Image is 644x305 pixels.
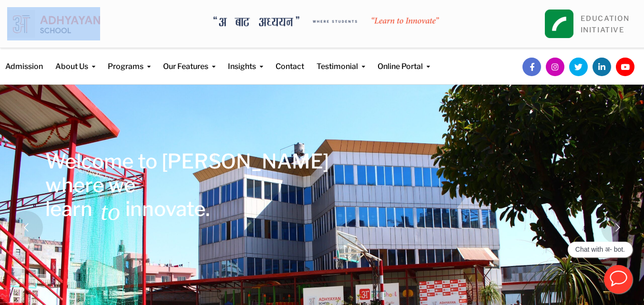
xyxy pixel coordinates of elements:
[276,48,304,72] a: Contact
[55,48,95,72] a: About Us
[45,149,329,221] rs-layer: Welcome to [PERSON_NAME] where we learn
[378,48,430,72] a: Online Portal
[125,197,210,221] rs-layer: innovate.
[101,199,120,223] rs-layer: to
[317,48,365,72] a: Testimonial
[214,16,439,27] img: A Bata Adhyayan where students learn to Innovate
[575,246,625,254] p: Chat with अ- bot.
[163,48,215,72] a: Our Features
[7,7,100,40] img: logo
[545,10,573,38] img: square_leapfrog
[5,48,43,72] a: Admission
[108,48,151,72] a: Programs
[581,14,630,34] a: EDUCATIONINITIATIVE
[228,48,263,72] a: Insights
